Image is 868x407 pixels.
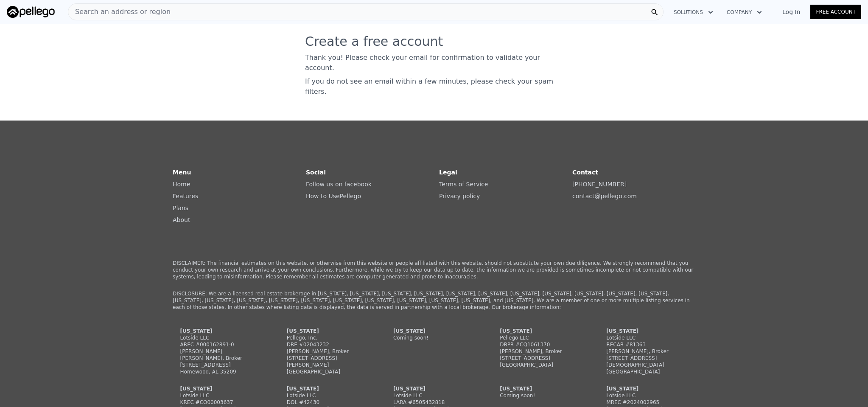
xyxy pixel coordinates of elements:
[173,260,695,280] p: DISCLAIMER: The financial estimates on this website, or otherwise from this website or people aff...
[439,169,457,176] strong: Legal
[173,290,695,311] p: DISCLOSURE: We are a licensed real estate brokerage in [US_STATE], [US_STATE], [US_STATE], [US_ST...
[173,216,190,223] a: About
[180,368,262,375] div: Homewood, AL 35209
[393,392,475,399] div: Lotside LLC
[500,341,581,348] div: DBPR #CQ1061370
[287,328,368,334] div: [US_STATE]
[287,341,368,348] div: DRE #02043232
[180,328,262,334] div: [US_STATE]
[173,205,188,211] a: Plans
[606,368,688,375] div: [GEOGRAPHIC_DATA]
[173,169,191,176] strong: Menu
[393,399,475,406] div: LARA #6505432818
[500,348,581,355] div: [PERSON_NAME], Broker
[306,181,372,188] a: Follow us on facebook
[180,341,262,348] div: AREC #000162891-0
[305,53,563,73] p: Thank you! Please check your email for confirmation to validate your account.
[180,362,262,368] div: [STREET_ADDRESS]
[306,169,326,176] strong: Social
[173,181,190,188] a: Home
[606,341,688,348] div: RECAB #81363
[572,169,598,176] strong: Contact
[180,392,262,399] div: Lotside LLC
[180,348,262,362] div: [PERSON_NAME] [PERSON_NAME], Broker
[500,392,581,399] div: Coming soon!
[287,385,368,392] div: [US_STATE]
[439,193,480,199] a: Privacy policy
[667,5,720,20] button: Solutions
[180,334,262,341] div: Lotside LLC
[606,355,688,368] div: [STREET_ADDRESS][DEMOGRAPHIC_DATA]
[7,6,55,18] img: Pellego
[68,7,171,17] span: Search an address or region
[810,5,861,19] a: Free Account
[287,355,368,368] div: [STREET_ADDRESS][PERSON_NAME]
[287,368,368,375] div: [GEOGRAPHIC_DATA]
[606,385,688,392] div: [US_STATE]
[500,385,581,392] div: [US_STATE]
[772,8,810,16] a: Log In
[606,328,688,334] div: [US_STATE]
[287,392,368,399] div: Lotside LLC
[180,385,262,392] div: [US_STATE]
[720,5,769,20] button: Company
[606,399,688,406] div: MREC #2024002965
[287,399,368,406] div: DOL #42430
[572,193,637,199] a: contact@pellego.com
[305,76,563,97] p: If you do not see an email within a few minutes, please check your spam filters.
[500,334,581,341] div: Pellego LLC
[173,193,198,199] a: Features
[393,385,475,392] div: [US_STATE]
[306,193,361,199] a: How to UsePellego
[393,328,475,334] div: [US_STATE]
[393,334,475,341] div: Coming soon!
[500,362,581,368] div: [GEOGRAPHIC_DATA]
[606,348,688,355] div: [PERSON_NAME], Broker
[606,392,688,399] div: Lotside LLC
[500,328,581,334] div: [US_STATE]
[606,334,688,341] div: Lotside LLC
[287,334,368,341] div: Pellego, Inc.
[572,181,627,188] a: [PHONE_NUMBER]
[439,181,488,188] a: Terms of Service
[305,34,563,49] h3: Create a free account
[180,399,262,406] div: KREC #CO00003637
[287,348,368,355] div: [PERSON_NAME], Broker
[500,355,581,362] div: [STREET_ADDRESS]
